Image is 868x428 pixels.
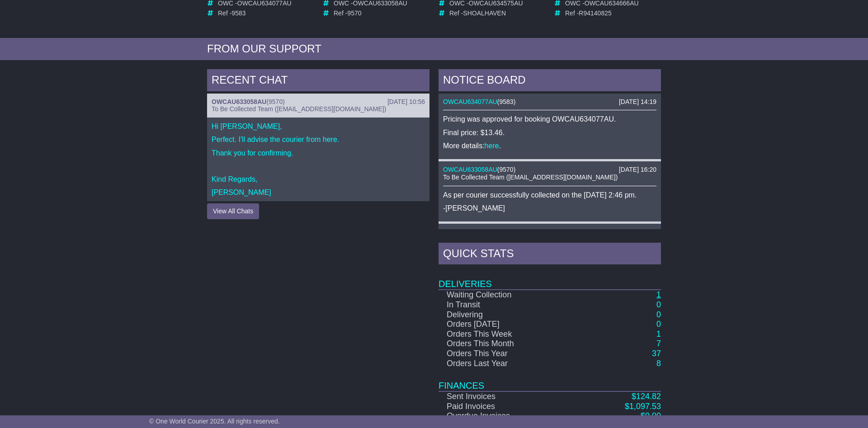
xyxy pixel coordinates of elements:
a: OWCAU633058AU [212,98,266,105]
div: NOTICE BOARD [439,69,661,94]
button: View All Chats [207,203,259,219]
a: OWCAU634077AU [443,98,497,105]
span: 9570 [269,98,283,105]
a: 37 [652,349,661,358]
span: SHOALHAVEN [463,9,506,17]
div: ( ) [443,166,656,174]
td: Orders This Month [439,339,579,349]
a: OWCAU633058AU [443,228,497,235]
td: Ref - [218,9,313,17]
a: 1 [656,329,661,339]
p: -[PERSON_NAME] [443,204,656,212]
span: To Be Collected Team ([EMAIL_ADDRESS][DOMAIN_NAME]) [212,105,386,113]
p: Pricing was approved for booking OWCAU634077AU. [443,115,656,123]
div: ( ) [212,98,425,106]
div: [DATE] 11:55 [619,228,656,236]
div: [DATE] 16:20 [619,166,656,174]
span: 9570 [500,228,514,235]
p: Kind Regards, [212,175,425,183]
td: Ref - [334,9,429,17]
span: 9583 [231,9,245,17]
a: 0 [656,320,661,329]
td: In Transit [439,300,579,310]
a: $124.82 [632,392,661,401]
a: 8 [656,359,661,368]
a: $1,097.53 [625,402,661,411]
p: Perfect. I'll advise the courier from here. [212,135,425,144]
div: RECENT CHAT [207,69,429,94]
td: Ref - [565,9,660,17]
p: Thank you for confirming. [212,149,425,157]
div: ( ) [443,228,656,236]
div: Quick Stats [439,243,661,267]
td: Orders This Year [439,349,579,359]
td: Overdue Invoices [439,411,579,421]
td: Paid Invoices [439,402,579,412]
td: Orders [DATE] [439,320,579,329]
a: 7 [656,339,661,348]
a: $0.00 [641,411,661,420]
td: Waiting Collection [439,290,579,300]
span: 0.00 [645,411,661,420]
span: 9570 [500,166,514,173]
td: Deliveries [439,267,661,290]
a: 0 [656,310,661,319]
span: 9570 [347,9,361,17]
span: To Be Collected Team ([EMAIL_ADDRESS][DOMAIN_NAME]) [443,174,618,181]
td: Sent Invoices [439,391,579,402]
p: As per courier successfully collected on the [DATE] 2:46 pm. [443,191,656,199]
td: Ref - [449,9,545,17]
div: [DATE] 10:56 [387,98,425,106]
td: Orders This Week [439,329,579,339]
span: 1,097.53 [629,402,661,411]
td: Orders Last Year [439,359,579,369]
div: [DATE] 14:19 [619,98,656,106]
a: 1 [656,290,661,299]
p: Hi [PERSON_NAME], [212,122,425,131]
a: 0 [656,300,661,309]
td: Delivering [439,310,579,320]
a: here [485,142,499,150]
td: Finances [439,368,661,391]
span: 124.82 [636,392,661,401]
div: ( ) [443,98,656,106]
span: R94140825 [579,9,611,17]
p: More details: . [443,141,656,150]
p: Final price: $13.46. [443,128,656,137]
div: FROM OUR SUPPORT [207,42,661,56]
span: 9583 [500,98,514,105]
a: OWCAU633058AU [443,166,497,173]
span: © One World Courier 2025. All rights reserved. [149,418,280,425]
p: [PERSON_NAME] [212,188,425,197]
